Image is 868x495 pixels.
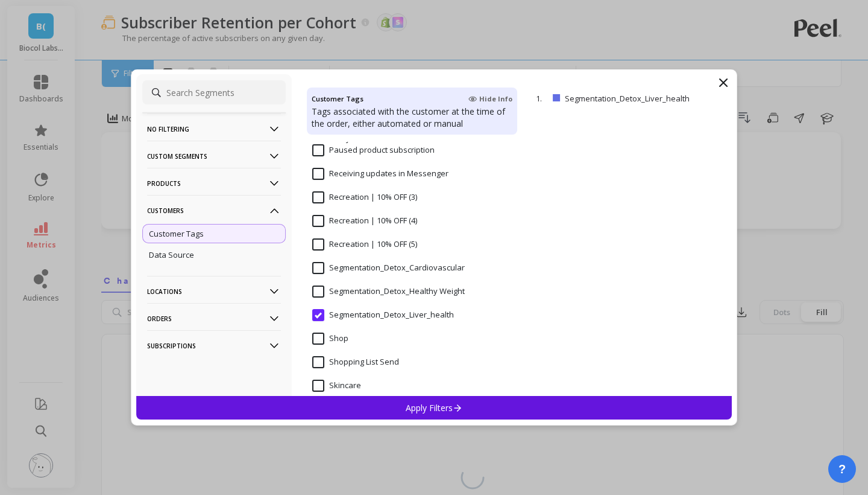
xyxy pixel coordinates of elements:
span: Recreation | 10% OFF (5) [312,238,417,251]
p: Products [147,168,281,199]
span: Recreation | 10% OFF (3) [312,191,417,203]
span: Recreation | 10% OFF (4) [312,215,417,227]
p: Apply Filters [406,402,463,414]
span: ? [838,461,846,477]
h4: Customer Tags [312,92,363,106]
span: Segmentation_Detox_Cardiovascular [312,262,465,274]
p: Subscriptions [147,330,281,361]
p: No filtering [147,113,281,144]
span: Shop [312,333,348,345]
p: Segmentation_Detox_Liver_health [565,93,706,104]
span: Paused product subscription [312,144,435,156]
p: Customer Tags [149,228,204,239]
p: Customers [147,195,281,226]
p: Data Source [149,249,194,260]
span: Skincare [312,380,361,392]
p: Orders [147,303,281,334]
span: Segmentation_Detox_Healthy Weight [312,286,465,298]
p: Locations [147,276,281,307]
span: Shopping List Send [312,356,399,368]
span: Hide Info [468,94,512,104]
button: ? [828,455,856,483]
p: 1. [536,93,548,104]
p: Tags associated with the customer at the time of the order, either automated or manual [312,106,512,130]
span: Receiving updates in Messenger [312,168,448,180]
input: Search Segments [142,80,286,104]
span: Segmentation_Detox_Liver_health [312,309,454,321]
p: Custom Segments [147,141,281,171]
